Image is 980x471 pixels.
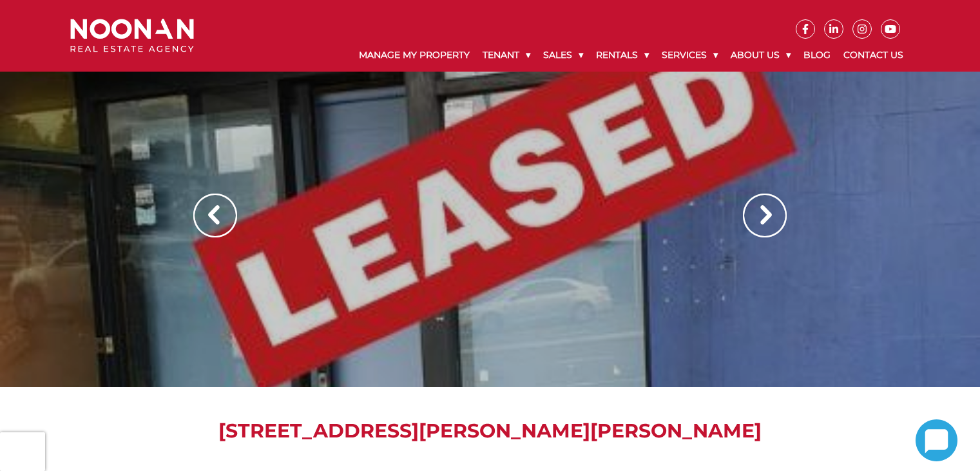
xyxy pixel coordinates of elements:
a: Contact Us [837,39,910,72]
a: Sales [537,39,590,72]
img: Arrow slider [193,194,237,237]
a: About Us [724,39,797,72]
h1: [STREET_ADDRESS][PERSON_NAME][PERSON_NAME] [61,419,919,443]
a: Rentals [590,39,655,72]
img: Arrow slider [743,194,787,237]
img: Noonan Real Estate Agency [70,19,194,53]
a: Blog [797,39,837,72]
a: Services [655,39,724,72]
a: Manage My Property [352,39,476,72]
a: Tenant [476,39,537,72]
